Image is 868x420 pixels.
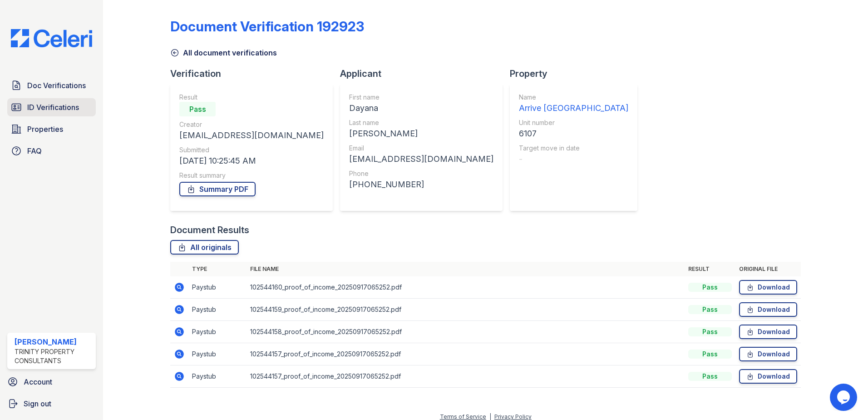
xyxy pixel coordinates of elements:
th: Type [188,262,247,276]
div: First name [349,93,493,102]
td: 102544157_proof_of_income_20250917065252.pdf [247,365,685,388]
div: Pass [688,372,732,381]
td: 102544159_proof_of_income_20250917065252.pdf [247,299,685,321]
a: Properties [7,120,96,138]
div: [EMAIL_ADDRESS][DOMAIN_NAME] [349,153,493,165]
div: Submitted [179,145,324,155]
div: Verification [170,67,340,80]
div: Pass [688,305,732,314]
span: Doc Verifications [27,80,86,91]
a: FAQ [7,142,96,160]
div: Unit number [519,118,628,127]
div: Document Results [170,224,249,236]
div: Document Verification 192923 [170,18,364,35]
a: Account [4,373,99,391]
a: Download [739,347,797,361]
div: Pass [688,327,732,336]
div: Property [510,67,645,80]
div: Name [519,93,628,102]
td: Paystub [188,276,247,299]
div: Pass [179,102,216,116]
a: Name Arrive [GEOGRAPHIC_DATA] [519,93,628,115]
div: Trinity Property Consultants [15,347,92,365]
div: Phone [349,169,493,178]
td: Paystub [188,343,247,365]
a: ID Verifications [7,98,96,116]
th: Result [685,262,735,276]
div: Dayana [349,102,493,115]
div: Result [179,93,324,102]
span: FAQ [27,145,42,156]
div: Applicant [340,67,510,80]
iframe: chat widget [830,384,859,411]
td: Paystub [188,321,247,343]
div: Pass [688,283,732,292]
td: 102544157_proof_of_income_20250917065252.pdf [247,343,685,365]
a: Summary PDF [179,182,256,196]
a: Privacy Policy [494,413,532,420]
span: Properties [27,124,63,135]
span: ID Verifications [27,102,79,113]
td: Paystub [188,365,247,388]
div: Pass [688,350,732,359]
a: Download [739,325,797,339]
div: [PERSON_NAME] [349,127,493,140]
td: 102544158_proof_of_income_20250917065252.pdf [247,321,685,343]
a: All document verifications [170,47,277,58]
a: Doc Verifications [7,76,96,95]
span: Sign out [24,398,51,409]
td: Paystub [188,299,247,321]
div: Target move in date [519,144,628,153]
div: [DATE] 10:25:45 AM [179,155,324,167]
div: Creator [179,120,324,129]
a: Download [739,369,797,384]
div: Arrive [GEOGRAPHIC_DATA] [519,102,628,115]
th: Original file [735,262,801,276]
th: File name [247,262,685,276]
div: [PHONE_NUMBER] [349,178,493,191]
div: Last name [349,118,493,127]
div: Result summary [179,171,324,180]
div: - [519,153,628,165]
a: Download [739,302,797,317]
div: [PERSON_NAME] [15,336,92,347]
td: 102544160_proof_of_income_20250917065252.pdf [247,276,685,299]
div: [EMAIL_ADDRESS][DOMAIN_NAME] [179,129,324,142]
a: Terms of Service [440,413,486,420]
div: 6107 [519,127,628,140]
div: Email [349,144,493,153]
a: All originals [170,240,239,255]
a: Sign out [4,395,99,413]
span: Account [24,376,52,387]
a: Download [739,280,797,295]
div: | [489,413,491,420]
img: CE_Logo_Blue-a8612792a0a2168367f1c8372b55b34899dd931a85d93a1a3d3e32e68fde9ad4.png [4,29,99,47]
